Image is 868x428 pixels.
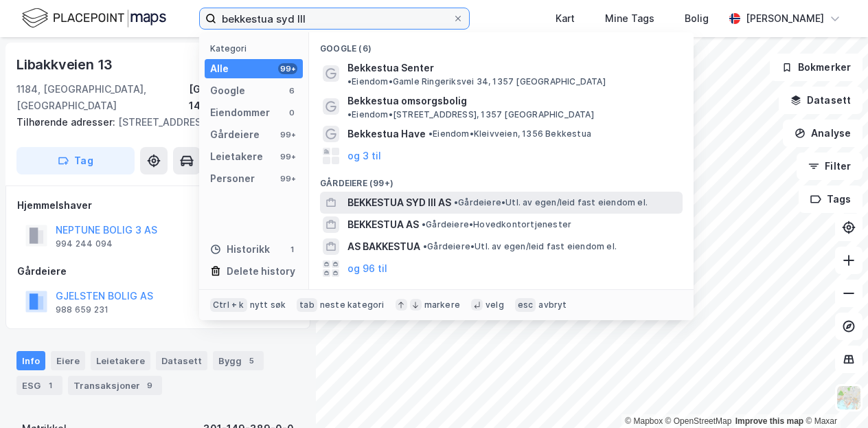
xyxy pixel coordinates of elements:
a: Improve this map [735,416,803,426]
div: 988 659 231 [56,304,108,315]
div: Gårdeiere (99+) [309,167,694,192]
a: Mapbox [625,416,663,426]
div: markere [424,300,460,311]
div: Google [210,82,245,99]
span: Eiendom • Kleivveien, 1356 Bekkestua [429,128,591,139]
div: Ctrl + k [210,298,247,312]
button: Tag [16,147,135,174]
div: Kategori [210,43,303,54]
div: Personer [210,170,255,187]
div: Leietakere (99+) [309,280,694,304]
div: [GEOGRAPHIC_DATA], 149/389 [189,81,299,114]
span: • [429,128,433,139]
div: 6 [286,85,297,96]
span: Tilhørende adresser: [16,116,118,128]
a: OpenStreetMap [665,416,732,426]
span: Eiendom • Gamle Ringeriksvei 34, 1357 [GEOGRAPHIC_DATA] [347,76,606,87]
div: Mine Tags [605,10,654,27]
span: BEKKESTUA AS [347,216,419,233]
div: 99+ [278,151,297,162]
div: Info [16,351,45,370]
div: 99+ [278,173,297,184]
div: Eiendommer [210,104,270,121]
div: Kart [556,10,575,27]
div: Delete history [227,263,295,280]
div: 0 [286,107,297,118]
span: Bekkestua Have [347,126,426,142]
div: Google (6) [309,32,694,57]
button: og 3 til [347,148,381,164]
div: 1 [286,244,297,255]
div: [PERSON_NAME] [746,10,824,27]
span: Bekkestua Senter [347,60,434,76]
div: 1184, [GEOGRAPHIC_DATA], [GEOGRAPHIC_DATA] [16,81,189,114]
div: tab [297,298,317,312]
button: og 96 til [347,260,387,277]
div: 1 [43,379,57,392]
span: AS BAKKESTUA [347,238,420,255]
span: Gårdeiere • Hovedkontortjenester [422,219,571,230]
span: • [347,109,352,120]
div: [STREET_ADDRESS] [16,114,288,131]
div: Historikk [210,241,270,258]
span: BEKKESTUA SYD III AS [347,194,451,211]
button: Analyse [783,120,863,147]
div: Bolig [685,10,709,27]
div: Alle [210,60,229,77]
div: neste kategori [320,300,385,311]
button: Bokmerker [770,54,863,81]
div: Libakkveien 13 [16,54,115,76]
div: velg [486,300,504,311]
span: • [422,219,426,229]
div: avbryt [538,300,567,311]
div: 9 [143,379,157,392]
div: ESG [16,376,62,395]
div: Gårdeiere [210,126,260,143]
button: Tags [799,185,863,213]
div: Leietakere [91,351,150,370]
div: 994 244 094 [56,238,113,249]
div: 5 [244,354,258,368]
div: Transaksjoner [68,376,162,395]
div: Gårdeiere [17,263,299,280]
button: Filter [797,153,863,180]
span: Eiendom • [STREET_ADDRESS], 1357 [GEOGRAPHIC_DATA] [347,109,594,120]
iframe: Chat Widget [799,362,868,428]
img: logo.f888ab2527a4732fd821a326f86c7f29.svg [22,6,166,30]
div: Eiere [51,351,85,370]
div: Datasett [156,351,207,370]
div: Bygg [213,351,264,370]
div: 99+ [278,63,297,74]
button: Datasett [779,87,863,114]
div: 99+ [278,129,297,140]
span: • [347,76,352,87]
div: Leietakere [210,148,263,165]
span: Gårdeiere • Utl. av egen/leid fast eiendom el. [423,241,617,252]
div: nytt søk [250,300,286,311]
span: Bekkestua omsorgsbolig [347,93,467,109]
div: esc [515,298,536,312]
span: Gårdeiere • Utl. av egen/leid fast eiendom el. [454,197,648,208]
input: Søk på adresse, matrikkel, gårdeiere, leietakere eller personer [216,8,453,29]
span: • [454,197,458,207]
span: • [423,241,427,251]
div: Hjemmelshaver [17,197,299,214]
